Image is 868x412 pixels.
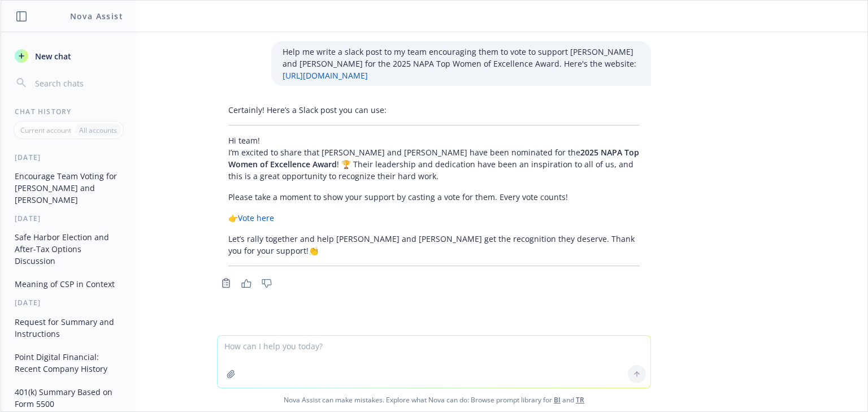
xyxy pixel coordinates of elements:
[33,50,71,62] span: New chat
[5,388,863,411] span: Nova Assist can make mistakes. Explore what Nova can do: Browse prompt library for and
[1,214,136,223] div: [DATE]
[554,395,561,405] a: BI
[70,10,123,22] h1: Nova Assist
[283,70,368,81] a: [URL][DOMAIN_NAME]
[228,212,640,224] p: 👉
[10,313,127,343] button: Request for Summary and Instructions
[1,107,136,116] div: Chat History
[221,278,231,288] svg: Copy to clipboard
[1,153,136,162] div: [DATE]
[20,125,71,135] p: Current account
[228,233,640,257] p: Let’s rally together and help [PERSON_NAME] and [PERSON_NAME] get the recognition they deserve. T...
[258,275,276,291] button: Thumbs down
[228,104,640,116] p: Certainly! Here’s a Slack post you can use:
[33,75,123,91] input: Search chats
[79,125,117,135] p: All accounts
[10,46,127,66] button: New chat
[576,395,584,405] a: TR
[10,167,127,209] button: Encourage Team Voting for [PERSON_NAME] and [PERSON_NAME]
[10,228,127,270] button: Safe Harbor Election and After-Tax Options Discussion
[228,135,640,182] p: Hi team! I’m excited to share that [PERSON_NAME] and [PERSON_NAME] have been nominated for the ! ...
[283,46,640,81] p: Help me write a slack post to my team encouraging them to vote to support [PERSON_NAME] and [PERS...
[10,275,127,293] button: Meaning of CSP in Context
[238,212,274,223] a: Vote here
[10,348,127,378] button: Point Digital Financial: Recent Company History
[228,191,640,203] p: Please take a moment to show your support by casting a vote for them. Every vote counts!
[1,298,136,307] div: [DATE]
